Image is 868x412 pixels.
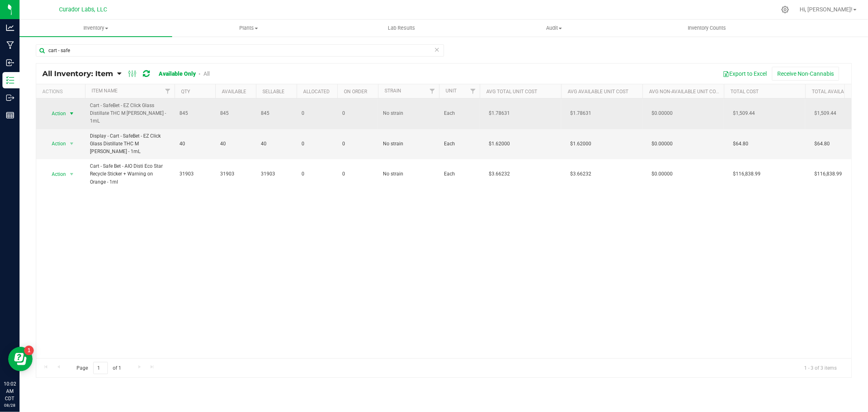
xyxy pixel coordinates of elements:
[344,89,367,94] a: On Order
[780,6,790,13] div: Manage settings
[8,347,33,371] iframe: Resource center
[630,20,783,37] a: Inventory Counts
[478,24,630,32] span: Audit
[261,140,292,148] span: 40
[302,110,332,117] span: 0
[729,138,752,150] span: $64.80
[24,346,34,355] iframe: Resource center unread badge
[203,70,210,77] a: All
[810,168,846,180] span: $116,838.99
[90,102,170,125] span: Cart - SafeBet - EZ Click Glass Distillate THC M [PERSON_NAME] - 1mL
[478,20,630,37] a: Audit
[262,89,284,94] a: Sellable
[566,107,595,119] span: $1.78631
[4,402,16,408] p: 08/28
[568,89,628,94] a: Avg Available Unit Cost
[444,110,475,117] span: Each
[181,89,190,94] a: Qty
[302,140,332,148] span: 0
[93,362,108,375] input: 1
[67,169,77,180] span: select
[6,76,14,84] inline-svg: Inventory
[6,94,14,102] inline-svg: Outbound
[179,140,210,148] span: 40
[6,111,14,119] inline-svg: Reports
[485,107,514,119] span: $1.78631
[485,138,514,150] span: $1.62000
[173,24,324,32] span: Plants
[261,170,292,178] span: 31903
[20,24,172,32] span: Inventory
[6,24,14,32] inline-svg: Analytics
[222,89,246,94] a: Available
[444,170,475,178] span: Each
[566,168,595,180] span: $3.66232
[172,20,325,37] a: Plants
[385,88,401,94] a: Strain
[377,24,426,32] span: Lab Results
[729,107,759,119] span: $1,509.44
[325,20,478,37] a: Lab Results
[42,69,113,78] span: All Inventory: Item
[44,108,66,119] span: Action
[717,67,772,81] button: Export to Excel
[444,140,475,148] span: Each
[647,138,677,150] span: $0.00000
[44,169,66,180] span: Action
[434,44,440,55] span: Clear
[342,140,373,148] span: 0
[730,89,759,94] a: Total Cost
[485,168,514,180] span: $3.66232
[179,110,210,117] span: 845
[4,380,16,402] p: 10:02 AM CDT
[6,41,14,49] inline-svg: Manufacturing
[161,84,175,98] a: Filter
[159,70,196,77] a: Available Only
[426,84,439,98] a: Filter
[92,88,118,94] a: Item Name
[90,162,170,186] span: Cart - Safe Bet - AIO Disti Eco Star Recycle Sticker + Warning on Orange - 1ml
[220,110,251,117] span: 845
[446,88,457,94] a: Unit
[383,140,434,148] span: No strain
[179,170,210,178] span: 31903
[90,132,170,156] span: Display - Cart - SafeBet - EZ Click Glass Distillate THC M [PERSON_NAME] - 1mL
[302,170,332,178] span: 0
[42,89,82,94] div: Actions
[59,6,107,13] span: Curador Labs, LLC
[729,168,765,180] span: $116,838.99
[810,107,840,119] span: $1,509.44
[677,24,737,32] span: Inventory Counts
[42,69,117,78] a: All Inventory: Item
[810,138,834,150] span: $64.80
[20,20,172,37] a: Inventory
[70,362,128,375] span: Page of 1
[6,59,14,67] inline-svg: Inbound
[772,67,839,81] button: Receive Non-Cannabis
[647,107,677,119] span: $0.00000
[67,138,77,149] span: select
[566,138,595,150] span: $1.62000
[67,108,77,119] span: select
[261,110,292,117] span: 845
[647,168,677,180] span: $0.00000
[466,84,480,98] a: Filter
[383,110,434,117] span: No strain
[486,89,537,94] a: Avg Total Unit Cost
[649,89,722,94] a: Avg Non-Available Unit Cost
[342,170,373,178] span: 0
[342,110,373,117] span: 0
[812,89,866,94] a: Total Available Cost
[220,170,251,178] span: 31903
[36,44,444,57] input: Search Item Name, Retail Display Name, SKU, Part Number...
[383,170,434,178] span: No strain
[220,140,251,148] span: 40
[44,138,66,149] span: Action
[800,6,853,13] span: Hi, [PERSON_NAME]!
[798,362,843,374] span: 1 - 3 of 3 items
[303,89,330,94] a: Allocated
